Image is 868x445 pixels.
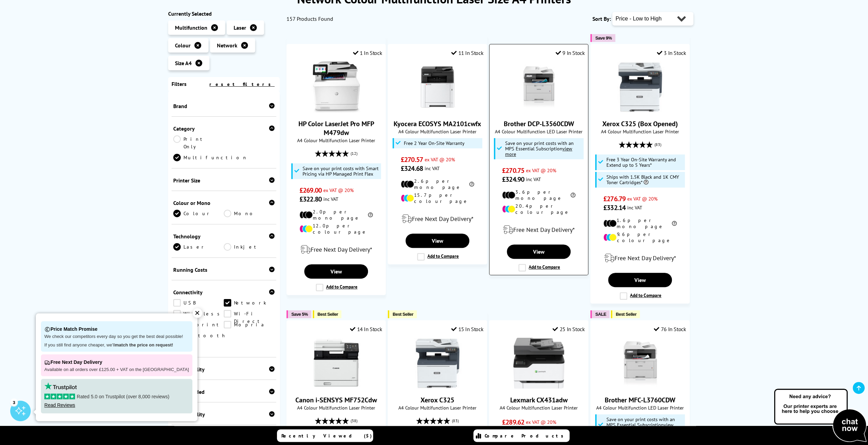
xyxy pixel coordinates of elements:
[606,174,683,185] span: Ships with 1.5K Black and 1K CMY Toner Cartridges*
[313,310,342,318] button: Best Seller
[615,61,666,113] img: Xerox C325 (Box Opened)
[323,187,354,193] span: ex VAT @ 20%
[173,154,248,161] a: Multifunction
[401,155,423,164] span: £270.57
[392,404,483,411] span: A4 Colour Multifunction Laser Printer
[173,332,226,339] a: Bluetooth
[412,383,463,390] a: Xerox C325
[44,394,75,399] img: stars-5.svg
[173,135,224,150] a: Print Only
[173,299,224,307] a: USB
[502,203,575,215] li: 20.4p per colour page
[299,186,322,195] span: £269.00
[304,264,368,279] a: View
[502,189,575,201] li: 3.6p per mono page
[603,231,677,243] li: 9.6p per colour page
[353,49,382,56] div: 1 In Stock
[217,42,237,49] span: Network
[513,338,564,389] img: Lexmark CX431adw
[502,418,524,427] span: £289.62
[209,81,275,87] a: reset filters
[404,140,465,146] span: Free 2 Year On-Site Warranty
[44,358,189,367] p: Free Next Day Delivery
[518,264,560,271] label: Add to Compare
[412,61,463,113] img: Kyocera ECOSYS MA2101cwfx
[615,383,666,390] a: Brother MFC-L3760CDW
[425,165,440,172] span: inc VAT
[594,128,686,135] span: A4 Colour Multifunction Laser Printer
[401,178,474,190] li: 2.6p per mono page
[286,310,311,318] button: Save 5%
[392,128,483,135] span: A4 Colour Multifunction Laser Printer
[654,326,686,332] div: 76 In Stock
[412,338,463,389] img: Xerox C325
[173,177,275,184] div: Printer Size
[172,80,187,87] span: Filters
[44,342,189,348] p: If you still find anyone cheaper, we'll
[504,119,574,128] a: Brother DCP-L3560CDW
[311,61,362,113] img: HP Color LaserJet Pro MFP M479dw
[513,61,564,113] img: Brother DCP-L3560CDW
[603,217,677,229] li: 1.6p per mono page
[451,326,483,332] div: 15 In Stock
[316,284,357,291] label: Add to Compare
[277,429,373,442] a: Recently Viewed (5)
[224,310,275,317] a: Wi-Fi Direct
[351,147,357,160] span: (12)
[173,366,275,373] div: Functionality
[311,383,362,390] a: Canon i-SENSYS MF752Cdw
[493,220,585,239] div: modal_delivery
[606,416,675,433] span: Save on your print costs with an MPS Essential Subscription
[173,243,224,251] a: Laser
[44,334,189,340] p: We check our competitors every day so you get the best deal possible!
[657,49,686,56] div: 3 In Stock
[295,396,377,404] a: Canon i-SENSYS MF752Cdw
[303,166,380,177] span: Save on your print costs with Smart Pricing via HP Managed Print Flex
[175,24,207,31] span: Multifunction
[173,199,275,206] div: Colour or Mono
[452,414,459,427] span: (83)
[318,312,338,317] span: Best Seller
[224,321,275,328] a: Mopria
[291,312,308,317] span: Save 5%
[173,210,224,217] a: Colour
[401,164,423,173] span: £324.68
[412,107,463,114] a: Kyocera ECOSYS MA2101cwfx
[615,107,666,114] a: Xerox C325 (Box Opened)
[627,204,642,211] span: inc VAT
[298,119,374,137] a: HP Color LaserJet Pro MFP M479dw
[417,253,459,261] label: Add to Compare
[44,394,189,400] p: Rated 5.0 on Trustpilot (over 8,000 reviews)
[311,338,362,389] img: Canon i-SENSYS MF752Cdw
[485,433,567,439] span: Compare Products
[351,414,357,427] span: (38)
[173,388,275,395] div: Double Sided
[493,128,585,135] span: A4 Colour Multifunction LED Laser Printer
[553,326,585,332] div: 25 In Stock
[594,249,686,268] div: modal_delivery
[513,107,564,114] a: Brother DCP-L3560CDW
[620,292,661,300] label: Add to Compare
[451,49,483,56] div: 11 In Stock
[595,312,606,317] span: SALE
[401,192,474,204] li: 15.7p per colour page
[526,176,541,182] span: inc VAT
[555,49,585,56] div: 9 In Stock
[606,157,683,168] span: Free 3 Year On-Site Warranty and Extend up to 5 Years*
[603,194,626,203] span: £276.79
[421,396,454,404] a: Xerox C325
[611,310,640,318] button: Best Seller
[234,24,246,31] span: Laser
[493,404,585,411] span: A4 Colour Multifunction Laser Printer
[603,203,626,212] span: £332.14
[224,243,275,251] a: Inkjet
[224,299,275,307] a: Network
[173,343,224,350] a: NFC
[513,383,564,390] a: Lexmark CX431adw
[616,312,636,317] span: Best Seller
[654,138,661,151] span: (83)
[10,398,18,406] div: 3
[44,367,189,373] p: Available on all orders over £125.00 + VAT on the [GEOGRAPHIC_DATA]
[473,429,570,442] a: Compare Products
[168,10,280,17] div: Currently Selected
